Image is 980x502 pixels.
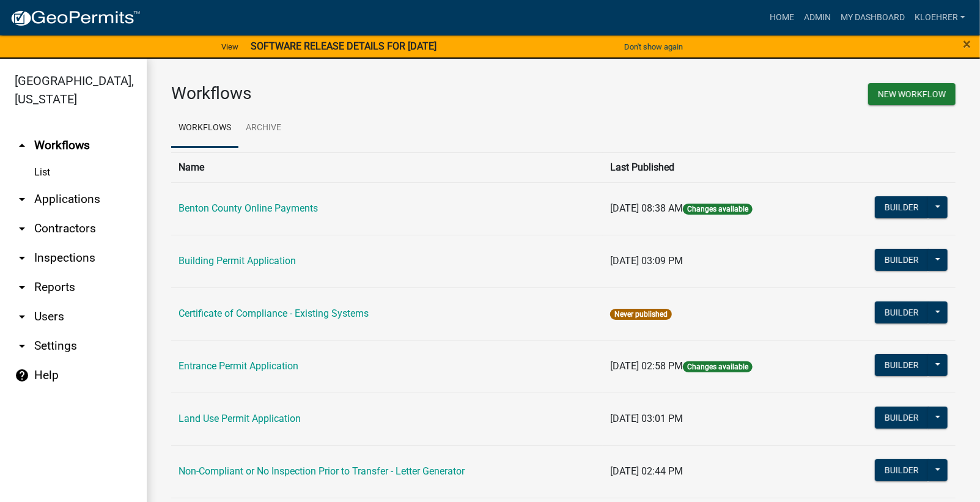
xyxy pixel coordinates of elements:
[238,109,289,148] a: Archive
[15,221,29,236] i: arrow_drop_down
[179,308,369,319] a: Certificate of Compliance - Existing Systems
[15,309,29,324] i: arrow_drop_down
[875,249,929,271] button: Builder
[875,354,929,376] button: Builder
[910,6,970,29] a: kloehrer
[836,6,910,29] a: My Dashboard
[15,251,29,265] i: arrow_drop_down
[963,37,971,51] button: Close
[963,35,971,53] span: ×
[683,361,753,372] span: Changes available
[875,196,929,218] button: Builder
[619,37,688,57] button: Don't show again
[179,465,465,477] a: Non-Compliant or No Inspection Prior to Transfer - Letter Generator
[875,459,929,481] button: Builder
[603,152,828,182] th: Last Published
[179,255,296,267] a: Building Permit Application
[179,360,298,372] a: Entrance Permit Application
[251,40,437,52] strong: SOFTWARE RELEASE DETAILS FOR [DATE]
[171,152,603,182] th: Name
[868,83,956,105] button: New Workflow
[765,6,799,29] a: Home
[171,83,554,104] h3: Workflows
[610,202,683,214] span: [DATE] 08:38 AM
[610,465,683,477] span: [DATE] 02:44 PM
[683,204,753,215] span: Changes available
[875,407,929,429] button: Builder
[610,360,683,372] span: [DATE] 02:58 PM
[171,109,238,148] a: Workflows
[15,138,29,153] i: arrow_drop_up
[179,413,301,424] a: Land Use Permit Application
[15,339,29,353] i: arrow_drop_down
[179,202,318,214] a: Benton County Online Payments
[15,280,29,295] i: arrow_drop_down
[610,309,672,320] span: Never published
[610,413,683,424] span: [DATE] 03:01 PM
[15,192,29,207] i: arrow_drop_down
[216,37,243,57] a: View
[799,6,836,29] a: Admin
[15,368,29,383] i: help
[610,255,683,267] span: [DATE] 03:09 PM
[875,301,929,323] button: Builder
